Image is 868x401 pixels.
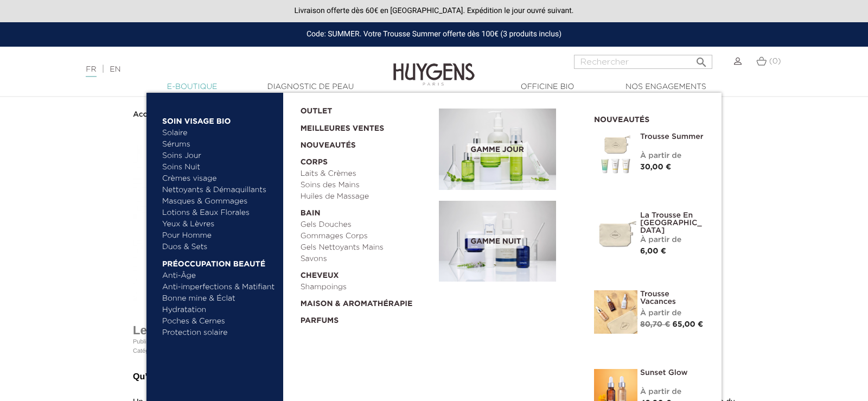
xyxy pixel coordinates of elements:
div: À partir de [640,150,705,162]
a: Pour Homme [162,230,276,241]
a: Bonne mine & Éclat [162,293,276,304]
span: Gamme nuit [468,235,524,249]
a: Duos & Sets [162,241,276,253]
a: Nos engagements [611,81,720,93]
a: Préoccupation beauté [162,253,276,270]
a: La Trousse en [GEOGRAPHIC_DATA] [640,212,705,234]
a: Poches & Cernes [162,316,276,327]
a: Gels Douches [301,219,432,231]
a: Gamme nuit [439,201,578,282]
strong: Accueil [133,111,161,118]
a: Anti-Âge [162,270,276,282]
a: Officine Bio [493,81,602,93]
input: Rechercher [574,55,712,69]
a: Hydratation [162,304,276,316]
a: Meilleures Ventes [301,117,422,135]
img: routine_nuit_banner.jpg [439,201,556,282]
span: (0) [769,58,781,65]
a: Soins Nuit [162,162,266,173]
a: Bain [301,202,432,219]
img: Les Bains Moussants BIO : relaxation & aromathérapie [133,141,688,307]
a: Lotions & Eaux Florales [162,207,276,219]
a: Parfums [301,310,432,327]
img: La Trousse vacances [594,290,637,334]
a: Yeux & Lèvres [162,219,276,230]
img: Trousse Summer [594,133,637,176]
a: Soin Visage Bio [162,110,276,128]
a: Masques & Gommages [162,196,276,207]
button:  [692,52,711,66]
div: À partir de [640,308,705,319]
a: Corps [301,151,432,168]
a: Soins Jour [162,150,276,162]
a: Soins des Mains [301,180,432,191]
div: À partir de [640,234,705,246]
div: À partir de [640,386,705,398]
a: Trousse Vacances [640,290,705,305]
a: Nouveautés [301,135,432,151]
a: Shampoings [301,282,432,293]
img: Huygens [393,46,475,87]
span: Gamme jour [468,143,526,157]
a: E-Boutique [138,81,246,93]
span: 65,00 € [673,321,704,328]
img: routine_jour_banner.jpg [439,109,556,190]
a: Laits & Crèmes [301,168,432,180]
a: Sunset Glow [640,369,705,377]
a: Savons [301,253,432,265]
a: Protection solaire [162,327,276,339]
a: Anti-imperfections & Matifiant [162,282,276,293]
a: EN [110,66,120,73]
a: Crèmes visage [162,173,276,184]
a: Sérums [162,139,276,150]
a: Gels Nettoyants Mains [301,242,432,253]
h1: Les Bains Moussants BIO : relaxation & aromathérapie [133,323,735,338]
a: Diagnostic de peau [256,81,365,93]
a: Trousse Summer [640,133,705,141]
a: Solaire [162,128,276,139]
a: Huiles de Massage [301,191,432,202]
a: FR [86,66,96,77]
h2: Nouveautés [594,112,705,125]
span: 6,00 € [640,247,666,255]
a: Cheveux [301,265,432,282]
a: Maison & Aromathérapie [301,293,432,310]
p: Publié le : [DATE] 10:38:35 Catégories : [133,338,735,355]
img: La Trousse en Coton [594,212,637,255]
a: Nettoyants & Démaquillants [162,184,276,196]
a: Gommages Corps [301,231,432,242]
a: Gamme jour [439,109,578,190]
i:  [695,53,708,66]
span: 80,70 € [640,321,670,328]
span: 30,00 € [640,163,671,171]
span: Qu’est-ce qu’un bain moussant ? [133,372,269,381]
a: OUTLET [301,100,422,117]
div: | [80,63,353,76]
a: Accueil [133,110,163,119]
